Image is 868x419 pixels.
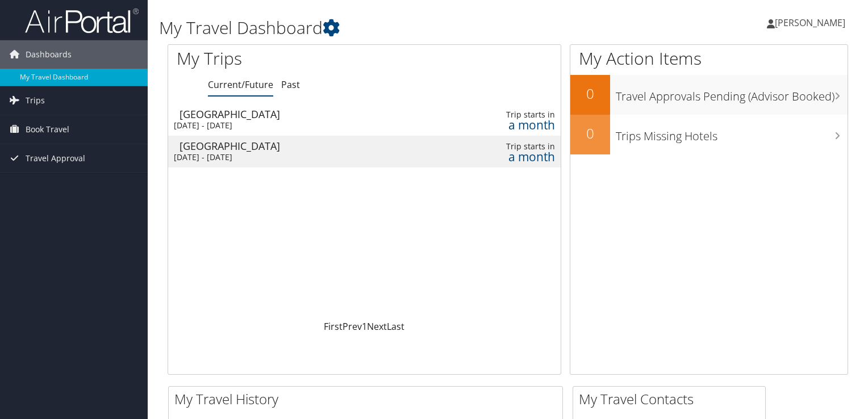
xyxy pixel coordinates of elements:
a: Current/Future [208,78,273,91]
h1: My Travel Dashboard [159,16,624,40]
span: Travel Approval [26,144,85,173]
div: [GEOGRAPHIC_DATA] [180,109,429,119]
a: Past [281,78,300,91]
a: 0Travel Approvals Pending (Advisor Booked) [570,75,848,115]
div: [GEOGRAPHIC_DATA] [180,141,429,151]
h2: 0 [570,84,610,103]
a: 1 [362,320,367,333]
h2: 0 [570,124,610,143]
a: Next [367,320,387,333]
h1: My Action Items [570,47,848,70]
img: airportal-logo.png [25,7,139,34]
div: [DATE] - [DATE] [174,120,424,131]
span: [PERSON_NAME] [775,16,845,29]
h3: Trips Missing Hotels [616,123,848,144]
div: Trip starts in [470,110,555,120]
h2: My Travel History [174,389,562,409]
span: Book Travel [26,115,69,144]
a: Last [387,320,404,333]
div: Trip starts in [470,141,555,152]
h3: Travel Approvals Pending (Advisor Booked) [616,83,848,104]
span: Dashboards [26,40,72,69]
div: a month [470,120,555,130]
div: [DATE] - [DATE] [174,152,424,162]
h2: My Travel Contacts [579,389,765,409]
a: Prev [343,320,362,333]
div: a month [470,152,555,162]
a: 0Trips Missing Hotels [570,115,848,154]
a: [PERSON_NAME] [767,6,857,40]
span: Trips [26,86,45,115]
a: First [324,320,343,333]
h1: My Trips [177,47,389,70]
